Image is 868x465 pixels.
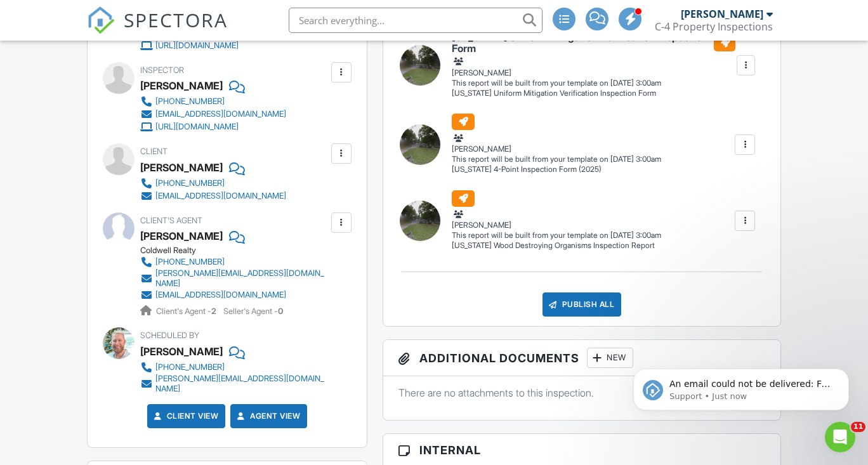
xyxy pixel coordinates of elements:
a: [PHONE_NUMBER] [140,361,328,374]
div: [PERSON_NAME] [140,158,223,177]
div: [PERSON_NAME] [140,76,223,95]
div: Coldwell Realty [140,246,338,256]
div: [PERSON_NAME] [681,8,763,20]
div: [PHONE_NUMBER] [155,96,225,107]
strong: 2 [211,306,216,316]
a: [PHONE_NUMBER] [140,256,328,268]
div: [PERSON_NAME][EMAIL_ADDRESS][DOMAIN_NAME] [155,374,328,394]
iframe: Intercom live chat [825,422,855,452]
a: [PERSON_NAME] [140,226,223,246]
a: [PERSON_NAME][EMAIL_ADDRESS][DOMAIN_NAME] [140,374,328,394]
div: [US_STATE] Wood Destroying Organisms Inspection Report [452,240,661,251]
input: Search everything... [289,8,542,33]
div: [US_STATE] 4-Point Inspection Form (2025) [452,164,661,175]
img: The Best Home Inspection Software - Spectora [87,6,115,34]
span: Scheduled By [140,331,199,340]
div: C-4 Property Inspections [655,20,773,33]
span: 11 [851,422,865,432]
iframe: Intercom notifications message [614,342,868,431]
strong: 0 [278,306,283,316]
a: [PHONE_NUMBER] [140,95,286,108]
div: [URL][DOMAIN_NAME] [155,122,239,132]
span: Inspector [140,65,184,75]
h3: Additional Documents [383,340,780,376]
h6: [US_STATE] Uniform Mitigation Verification Inspection Form [452,32,735,54]
div: [PERSON_NAME] [452,55,735,78]
div: [EMAIL_ADDRESS][DOMAIN_NAME] [155,290,286,300]
div: [PERSON_NAME] [140,342,223,361]
div: [US_STATE] Uniform Mitigation Verification Inspection Form [452,88,735,99]
div: This report will be built from your template on [DATE] 3:00am [452,230,661,240]
div: [PERSON_NAME] [452,207,661,230]
p: There are no attachments to this inspection. [398,386,765,400]
span: Client's Agent [140,216,202,225]
div: [EMAIL_ADDRESS][DOMAIN_NAME] [155,191,286,201]
div: [PERSON_NAME] [452,131,661,154]
div: [PERSON_NAME][EMAIL_ADDRESS][DOMAIN_NAME] [155,268,328,289]
span: SPECTORA [124,6,228,33]
div: [PHONE_NUMBER] [155,362,225,372]
div: [EMAIL_ADDRESS][DOMAIN_NAME] [155,109,286,119]
span: Client [140,147,168,156]
div: [PHONE_NUMBER] [155,257,225,267]
div: [PHONE_NUMBER] [155,178,225,188]
a: [PERSON_NAME][EMAIL_ADDRESS][DOMAIN_NAME] [140,268,328,289]
div: This report will be built from your template on [DATE] 3:00am [452,154,661,164]
div: This report will be built from your template on [DATE] 3:00am [452,78,735,88]
div: Publish All [542,292,622,317]
a: [EMAIL_ADDRESS][DOMAIN_NAME] [140,289,328,301]
a: SPECTORA [87,17,228,44]
a: [PHONE_NUMBER] [140,177,286,190]
a: [EMAIL_ADDRESS][DOMAIN_NAME] [140,108,286,121]
span: Seller's Agent - [223,306,283,316]
a: [URL][DOMAIN_NAME] [140,121,286,133]
a: Agent View [235,410,300,422]
a: Client View [152,410,219,422]
a: [EMAIL_ADDRESS][DOMAIN_NAME] [140,190,286,202]
span: Client's Agent - [156,306,218,316]
div: New [587,348,633,368]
